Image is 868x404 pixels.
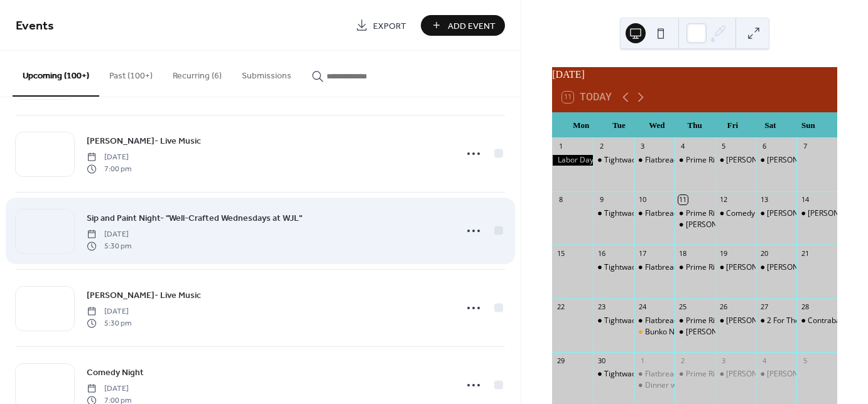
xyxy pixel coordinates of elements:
[597,356,606,365] div: 30
[715,208,756,219] div: Comedy Night
[637,195,647,205] div: 10
[767,316,842,326] div: 2 For The Apocalypse
[552,67,837,82] div: [DATE]
[634,155,675,166] div: Flatbread Wednesdays!
[232,51,301,95] button: Submissions
[756,208,796,219] div: Eric Link- Live Music
[346,15,416,36] a: Export
[678,356,688,365] div: 2
[600,113,637,138] div: Tue
[645,327,805,338] div: Bunko Night-Well Crafted Wednesdays at WJL!
[800,248,810,258] div: 21
[637,142,647,151] div: 3
[87,163,131,174] span: 7:00 pm
[597,302,606,312] div: 23
[759,248,769,258] div: 20
[715,369,756,380] div: Zach Michaud (New)- Live Music
[448,19,496,33] span: Add Event
[686,220,784,230] div: [PERSON_NAME]-Live Music
[562,113,600,138] div: Mon
[759,142,769,151] div: 6
[604,155,715,166] div: Tightwad Tuesdays- Taco Night!
[678,248,688,258] div: 18
[751,113,789,138] div: Sat
[756,262,796,273] div: Joshua Red Uttech- Live Music
[87,240,131,252] span: 5:30 pm
[678,302,688,312] div: 25
[597,248,606,258] div: 16
[686,155,805,166] div: Prime Rib Thursdays/Kids Eat Free
[593,369,634,380] div: Tightwad Tuesdays- Taco Night!
[597,142,606,151] div: 2
[719,356,729,365] div: 3
[593,208,634,219] div: Tightwad Tuesdays- Taco Night!
[556,302,565,312] div: 22
[719,248,729,258] div: 19
[604,208,715,219] div: Tightwad Tuesdays- Taco Night!
[593,316,634,326] div: Tightwad Tuesdays- Taco Night!
[767,369,867,380] div: [PERSON_NAME]- Live Music
[604,262,715,273] div: Tightwad Tuesdays- Taco Night!
[686,208,805,219] div: Prime Rib Thursdays/Kids Eat Free
[726,262,826,273] div: [PERSON_NAME]- Live Music
[675,155,715,166] div: Prime Rib Thursdays/Kids Eat Free
[87,211,302,225] a: Sip and Paint Night- "Well-Crafted Wednesdays at WJL"
[686,327,808,338] div: [PERSON_NAME] (New)- Live Music
[678,195,688,205] div: 11
[373,19,406,33] span: Export
[726,208,776,219] div: Comedy Night
[645,316,727,326] div: Flatbread Wednesdays!
[634,327,675,338] div: Bunko Night-Well Crafted Wednesdays at WJL!
[87,152,131,163] span: [DATE]
[726,316,826,326] div: [PERSON_NAME]- Live Music
[87,134,201,148] a: [PERSON_NAME]- Live Music
[637,302,647,312] div: 24
[715,155,756,166] div: Shane Scheib (New) - Live Music
[645,369,727,380] div: Flatbread Wednesdays!
[87,383,131,395] span: [DATE]
[675,220,715,230] div: James Beam-Live Music
[756,316,796,326] div: 2 For The Apocalypse
[800,142,810,151] div: 7
[87,366,144,380] span: Comedy Night
[604,316,715,326] div: Tightwad Tuesdays- Taco Night!
[604,369,715,380] div: Tightwad Tuesdays- Taco Night!
[421,15,505,36] button: Add Event
[163,51,232,95] button: Recurring (6)
[759,195,769,205] div: 13
[637,248,647,258] div: 17
[719,142,729,151] div: 5
[638,113,676,138] div: Wed
[13,51,99,97] button: Upcoming (100+)
[556,248,565,258] div: 15
[99,51,163,95] button: Past (100+)
[645,208,727,219] div: Flatbread Wednesdays!
[675,208,715,219] div: Prime Rib Thursdays/Kids Eat Free
[637,356,647,365] div: 1
[87,135,201,148] span: [PERSON_NAME]- Live Music
[87,288,201,302] a: [PERSON_NAME]- Live Music
[756,155,796,166] div: Anderson Koenig (New)- Live Music
[593,155,634,166] div: Tightwad Tuesdays- Taco Night!
[634,316,675,326] div: Flatbread Wednesdays!
[556,356,565,365] div: 29
[759,302,769,312] div: 27
[686,316,805,326] div: Prime Rib Thursdays/Kids Eat Free
[726,155,850,166] div: [PERSON_NAME] (New) - Live Music
[715,316,756,326] div: Cody Bartles- Live Music
[719,195,729,205] div: 12
[759,356,769,365] div: 4
[726,369,849,380] div: [PERSON_NAME] (New)- Live Music
[675,327,715,338] div: Owen Barnhart (New)- Live Music
[645,380,790,391] div: Dinner with [PERSON_NAME] the Medium
[676,113,713,138] div: Thu
[756,369,796,380] div: Jared Graham- Live Music
[552,155,593,166] div: Labor Day
[675,262,715,273] div: Prime Rib Thursdays/Kids Eat Free
[597,195,606,205] div: 9
[556,195,565,205] div: 8
[719,302,729,312] div: 26
[800,302,810,312] div: 28
[767,208,867,219] div: [PERSON_NAME]- Live Music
